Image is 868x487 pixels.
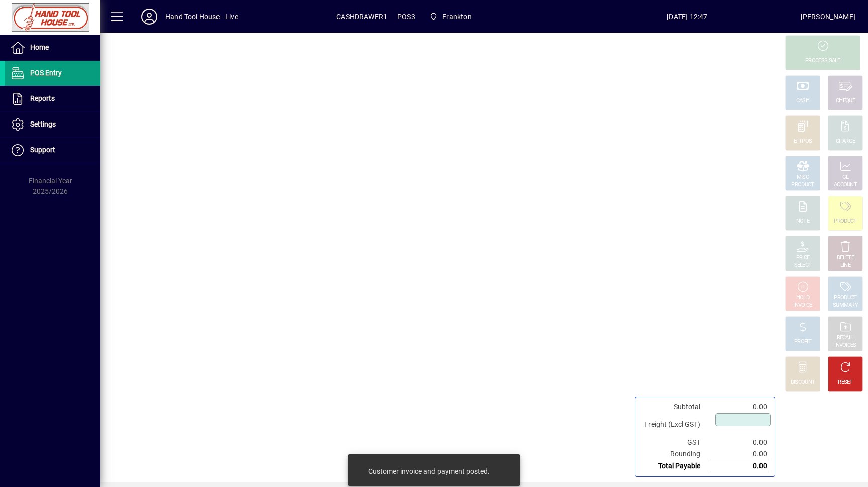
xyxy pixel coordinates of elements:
div: PROCESS SALE [805,57,840,65]
span: Home [30,43,49,51]
div: PRICE [796,254,810,262]
div: Customer invoice and payment posted. [368,466,490,476]
div: ACCOUNT [834,181,857,189]
div: MISC [797,174,809,181]
div: RESET [838,379,853,386]
span: CASHDRAWER1 [336,9,387,25]
span: Frankton [442,9,471,25]
td: Freight (Excl GST) [639,413,710,437]
button: Profile [133,8,165,26]
a: Home [5,35,100,60]
td: GST [639,437,710,448]
td: 0.00 [710,460,771,472]
td: 0.00 [710,448,771,460]
span: Frankton [425,8,476,26]
span: Settings [30,120,56,128]
a: Settings [5,112,100,137]
div: HOLD [796,294,809,302]
td: 0.00 [710,437,771,448]
div: CHARGE [836,138,855,145]
div: INVOICES [834,342,856,349]
div: SELECT [794,262,812,269]
div: DELETE [837,254,854,262]
div: CASH [796,97,809,105]
span: Support [30,146,55,154]
div: Hand Tool House - Live [165,9,238,25]
div: PRODUCT [791,181,814,189]
div: CHEQUE [836,97,855,105]
a: Support [5,138,100,163]
td: 0.00 [710,401,771,413]
td: Rounding [639,448,710,460]
div: PRODUCT [834,294,856,302]
div: INVOICE [793,302,812,309]
div: NOTE [796,218,809,225]
div: PRODUCT [834,218,856,225]
a: Reports [5,86,100,111]
span: Reports [30,94,55,102]
span: POS Entry [30,69,62,77]
div: DISCOUNT [791,379,815,386]
div: SUMMARY [833,302,858,309]
div: LINE [840,262,850,269]
div: [PERSON_NAME] [801,9,855,25]
div: PROFIT [794,338,811,346]
div: GL [842,174,849,181]
span: POS3 [397,9,415,25]
div: EFTPOS [794,138,812,145]
td: Total Payable [639,460,710,472]
div: RECALL [837,334,854,342]
span: [DATE] 12:47 [574,9,801,25]
td: Subtotal [639,401,710,413]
